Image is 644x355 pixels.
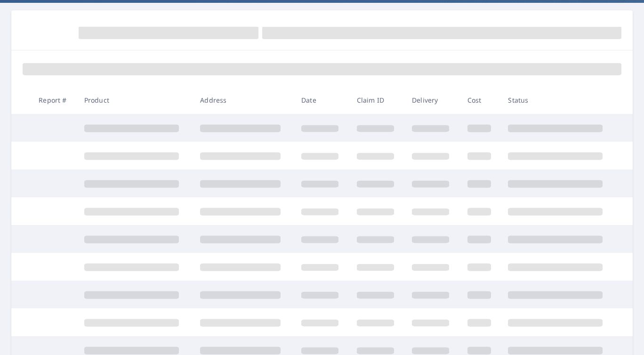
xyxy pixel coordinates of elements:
th: Cost [460,86,501,114]
th: Delivery [404,86,460,114]
th: Status [500,86,617,114]
th: Report # [31,86,77,114]
th: Product [77,86,193,114]
th: Address [193,86,294,114]
th: Date [294,86,349,114]
th: Claim ID [349,86,405,114]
